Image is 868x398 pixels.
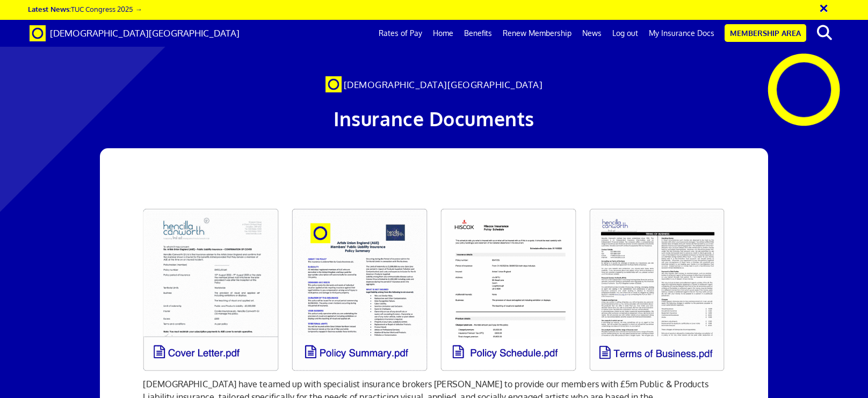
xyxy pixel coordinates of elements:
[50,27,240,39] span: [DEMOGRAPHIC_DATA][GEOGRAPHIC_DATA]
[577,20,607,47] a: News
[607,20,643,47] a: Log out
[334,106,534,131] span: Insurance Documents
[373,20,428,47] a: Rates of Pay
[497,20,577,47] a: Renew Membership
[643,20,720,47] a: My Insurance Docs
[459,20,497,47] a: Benefits
[428,20,459,47] a: Home
[28,4,142,13] a: Latest News:TUC Congress 2025 →
[28,4,71,13] strong: Latest News:
[808,21,841,44] button: search
[344,79,543,90] span: [DEMOGRAPHIC_DATA][GEOGRAPHIC_DATA]
[725,24,806,42] a: Membership Area
[21,20,248,47] a: Brand [DEMOGRAPHIC_DATA][GEOGRAPHIC_DATA]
